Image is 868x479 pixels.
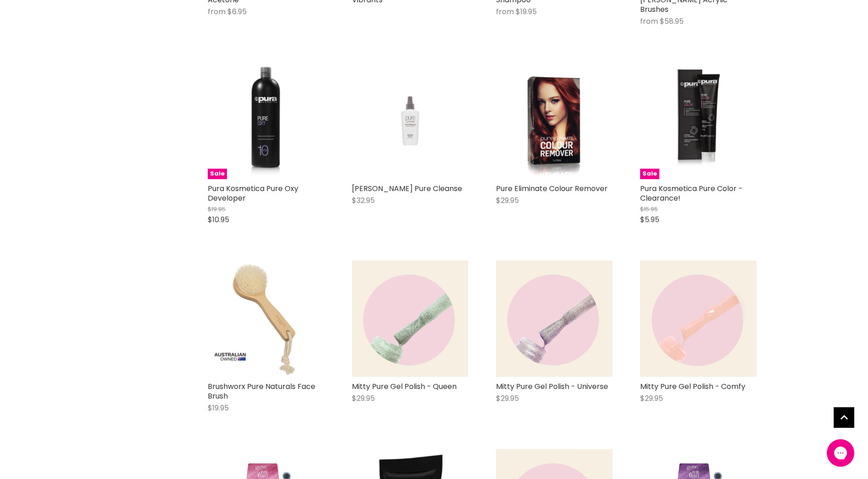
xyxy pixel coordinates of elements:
[371,63,448,179] img: Morgan Taylor Pure Cleanse
[640,16,658,27] span: from
[659,63,737,179] img: Pura Kosmetica Pure Color - Clearance!
[822,436,859,470] iframe: Gorgias live chat messenger
[496,393,519,404] span: $29.95
[208,205,226,213] span: $19.95
[496,6,514,17] span: from
[208,169,227,179] span: Sale
[208,261,324,377] img: Brushworx Pure Naturals Face Brush
[516,6,537,17] span: $19.95
[640,183,743,203] a: Pura Kosmetica Pure Color - Clearance!
[227,63,305,179] img: Pura Kosmetica Pure Oxy Developer
[515,63,593,179] img: Pure Eliminate Colour Remover
[496,195,519,206] span: $29.95
[352,261,469,377] img: Mitty Pure Gel Polish - Queen
[660,16,684,27] span: $58.95
[208,183,298,203] a: Pura Kosmetica Pure Oxy Developer
[640,393,663,404] span: $29.95
[640,63,757,179] a: Pura Kosmetica Pure Color - Clearance!Sale
[640,381,745,392] a: Mitty Pure Gel Polish - Comfy
[640,261,757,377] img: Mitty Pure Gel Polish - Comfy
[352,183,462,194] a: [PERSON_NAME] Pure Cleanse
[640,169,659,179] span: Sale
[352,195,375,206] span: $32.95
[496,381,608,392] a: Mitty Pure Gel Polish - Universe
[640,214,659,225] span: $5.95
[496,261,613,377] img: Mitty Pure Gel Polish - Universe
[352,63,469,179] a: Morgan Taylor Pure Cleanse
[208,63,324,179] a: Pura Kosmetica Pure Oxy DeveloperSale
[208,214,229,225] span: $10.95
[208,381,315,401] a: Brushworx Pure Naturals Face Brush
[208,403,229,413] span: $19.95
[496,63,613,179] a: Pure Eliminate Colour Remover
[227,6,247,17] span: $6.95
[496,183,608,194] a: Pure Eliminate Colour Remover
[352,381,457,392] a: Mitty Pure Gel Polish - Queen
[352,393,375,404] span: $29.95
[208,6,226,17] span: from
[640,205,658,213] span: $15.95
